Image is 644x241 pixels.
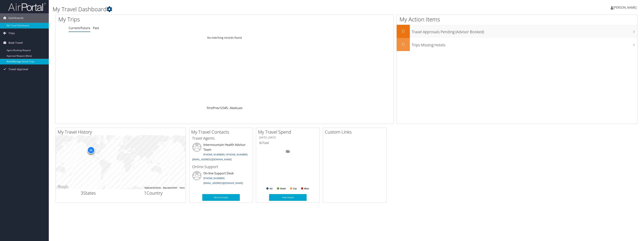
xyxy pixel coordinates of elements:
h2: My Travel Contacts [191,129,253,135]
h2: 0 [397,41,410,47]
h3: Trips Missing Hotels [412,41,637,48]
h1: My Trips [58,15,250,23]
span: Travel Approval [8,65,28,74]
a: 0Trips Missing Hotels [397,38,637,51]
span: Trips [8,29,15,38]
td: No matching records found [56,34,393,41]
text: Car [293,187,297,190]
span: $0 [259,141,262,145]
h2: Country [124,190,183,196]
span: [PERSON_NAME] [613,5,636,10]
h2: 0 [397,28,410,34]
a: [PHONE_NUMBER] [203,176,224,180]
a: 2 [221,106,223,110]
h2: My Travel Spend [258,129,320,135]
a: 5 [226,106,228,110]
span: Map data ©2025 [163,187,177,189]
li: Intermountain Health Advisor Team [190,142,252,163]
a: View Details [269,194,307,201]
a: Open this area in Google Maps (opens a new window) [57,184,69,189]
img: Google [57,184,69,189]
a: 0Travel Approvals Pending (Advisor Booked) [397,25,637,38]
a: Last [237,106,242,110]
a: 1 [219,106,221,110]
a: First [207,106,213,110]
h3: Travel Approvals Pending (Advisor Booked) [412,27,637,35]
a: Prev [213,106,219,110]
h2: States [59,190,118,196]
span: … [228,106,230,110]
button: Keyboard shortcuts [145,187,161,189]
div: 23 [87,146,95,154]
a: [EMAIL_ADDRESS][DOMAIN_NAME] [192,158,232,161]
a: [EMAIL_ADDRESS][DOMAIN_NAME] [203,181,243,185]
a: Next [230,106,237,110]
a: [PHONE_NUMBER] / [PHONE_NUMBER] [203,153,248,156]
tspan: 0% [286,151,289,153]
a: [PERSON_NAME] [611,2,640,13]
h6: Total [259,141,317,145]
text: Air [269,187,273,190]
a: Current/Future [69,26,90,30]
h3: Online Support [192,164,250,169]
span: Book Travel [8,38,23,47]
a: Terms (opens in new tab) [179,187,185,189]
h3: Travel Agents [192,136,250,141]
text: Hotel [280,187,286,190]
h6: [DATE] - [DATE] [259,136,317,139]
h1: My Action Items [397,15,637,23]
a: 3 [223,106,224,110]
h1: My Travel Dashboard [53,5,444,13]
span: Dashboards [8,13,24,23]
span: 3 [81,190,83,196]
a: Past [93,26,99,30]
img: airportal-logo.png [8,2,46,11]
h2: My Travel History [58,129,186,135]
span: 1 [144,190,147,196]
a: 4 [224,106,226,110]
a: More Contacts [202,194,240,201]
h2: Custom Links [325,129,386,135]
li: On-line Support Desk [190,171,252,186]
text: Misc [304,187,309,190]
